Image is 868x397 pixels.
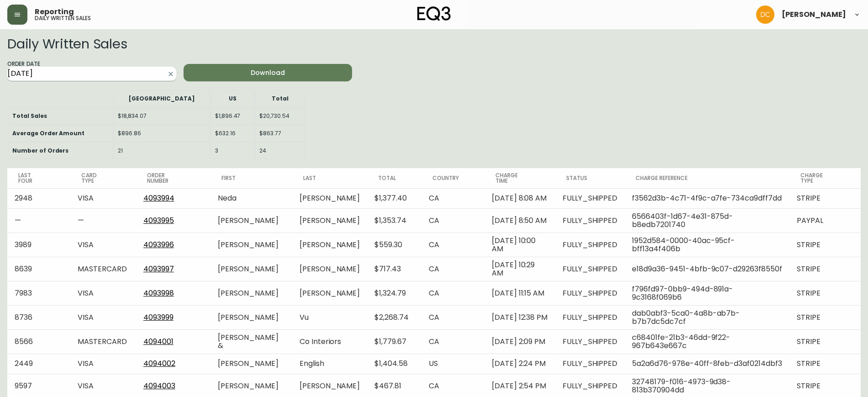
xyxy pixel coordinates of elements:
td: CA [421,305,484,329]
td: FULLY_SHIPPED [555,208,625,233]
td: 1952d584-0000-40ac-95cf-bff13a4f406b [625,233,789,257]
td: 2948 [7,188,70,208]
span: Download [191,67,345,79]
td: VISA [70,354,136,374]
th: Charge Reference [625,168,789,188]
td: $1,377.40 [367,188,421,208]
td: 2449 [7,354,70,374]
td: $1,404.58 [367,354,421,374]
td: STRIPE [789,305,861,329]
h5: daily written sales [35,16,91,21]
td: VISA [70,281,136,305]
td: $20,730.54 [255,108,305,124]
td: CA [421,257,484,281]
td: FULLY_SHIPPED [555,305,625,329]
td: FULLY_SHIPPED [555,233,625,257]
td: $863.77 [255,125,305,142]
td: FULLY_SHIPPED [555,281,625,305]
td: FULLY_SHIPPED [555,354,625,374]
td: $632.16 [211,125,255,142]
td: MASTERCARD [70,329,136,354]
img: logo [417,6,451,21]
th: US [211,90,255,107]
td: [DATE] 12:38 PM [484,305,555,329]
td: [PERSON_NAME] [292,233,367,257]
th: Total [367,168,421,188]
td: f3562d3b-4c71-4f9c-a7fe-734ca9dff7dd [625,188,789,208]
b: Total Sales [12,112,47,120]
td: VISA [70,233,136,257]
td: 8639 [7,257,70,281]
td: e18d9a36-9451-4bfb-9c07-d29263f8550f [625,257,789,281]
td: English [292,354,367,374]
td: [PERSON_NAME] & [210,329,292,354]
td: [PERSON_NAME] [292,281,367,305]
td: CA [421,208,484,233]
td: MASTERCARD [70,257,136,281]
a: 4093997 [143,264,174,274]
input: mm/dd/yyyy [7,67,162,81]
td: 3989 [7,233,70,257]
td: CA [421,281,484,305]
td: US [421,354,484,374]
td: dab0abf3-5ca0-4a8b-ab7b-b7b7dc5dc7cf [625,305,789,329]
td: CA [421,329,484,354]
td: $717.43 [367,257,421,281]
td: $1,896.47 [211,108,255,124]
td: STRIPE [789,281,861,305]
td: Co Interiors [292,329,367,354]
td: FULLY_SHIPPED [555,257,625,281]
a: 4094001 [143,336,174,347]
td: [PERSON_NAME] [210,233,292,257]
th: Last [292,168,367,188]
a: 4093995 [143,215,174,226]
th: Last Four [7,168,70,188]
span: Reporting [35,8,74,16]
td: Vu [292,305,367,329]
td: [DATE] 8:08 AM [484,188,555,208]
td: STRIPE [789,329,861,354]
td: 3 [211,143,255,159]
td: [PERSON_NAME] [210,305,292,329]
td: — [70,208,136,233]
th: Card Type [70,168,136,188]
th: Status [555,168,625,188]
td: PAYPAL [789,208,861,233]
td: STRIPE [789,188,861,208]
a: 4093998 [143,288,174,298]
a: 4094002 [143,358,175,369]
td: $1,324.79 [367,281,421,305]
th: First [210,168,292,188]
td: $1,779.67 [367,329,421,354]
td: $1,353.74 [367,208,421,233]
a: 4094003 [143,381,175,391]
td: VISA [70,188,136,208]
td: FULLY_SHIPPED [555,188,625,208]
td: $559.30 [367,233,421,257]
td: STRIPE [789,354,861,374]
th: [GEOGRAPHIC_DATA] [114,90,210,107]
b: Number of Orders [12,147,68,154]
td: f796fd97-0bb9-494d-891a-9c3168f069b6 [625,281,789,305]
td: [PERSON_NAME] [292,188,367,208]
td: FULLY_SHIPPED [555,329,625,354]
h2: Daily Written Sales [7,37,528,51]
td: 5a2a6d76-978e-40ff-8feb-d3af0214dbf3 [625,354,789,374]
td: [DATE] 11:15 AM [484,281,555,305]
td: STRIPE [789,257,861,281]
a: 4093999 [143,312,174,323]
a: 4093994 [143,193,174,203]
th: Order Number [136,168,210,188]
td: [PERSON_NAME] [210,208,292,233]
td: [PERSON_NAME] [210,257,292,281]
td: c68401fe-21b3-46dd-9f22-967b643e667c [625,329,789,354]
td: $896.86 [114,125,210,142]
img: 7eb451d6983258353faa3212700b340b [756,5,774,24]
th: Total [255,90,305,107]
button: Download [184,64,352,81]
td: CA [421,233,484,257]
td: [PERSON_NAME] [292,257,367,281]
td: [DATE] 2:24 PM [484,354,555,374]
td: 8566 [7,329,70,354]
td: VISA [70,305,136,329]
